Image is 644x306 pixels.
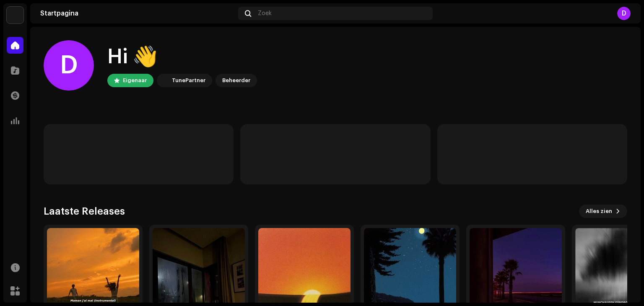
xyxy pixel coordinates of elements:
img: bb549e82-3f54-41b5-8d74-ce06bd45c366 [7,7,23,23]
img: bb549e82-3f54-41b5-8d74-ce06bd45c366 [158,75,169,86]
div: Startpagina [40,10,235,17]
div: Eigenaar [123,75,147,86]
div: Hi 👋 [107,44,257,70]
h3: Laatste Releases [44,205,125,218]
div: TunePartner [172,75,205,86]
div: Beheerder [222,75,250,86]
span: Alles zien [586,203,612,220]
div: D [617,7,631,20]
span: Zoek [258,10,272,17]
div: D [44,40,94,91]
button: Alles zien [579,205,627,218]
